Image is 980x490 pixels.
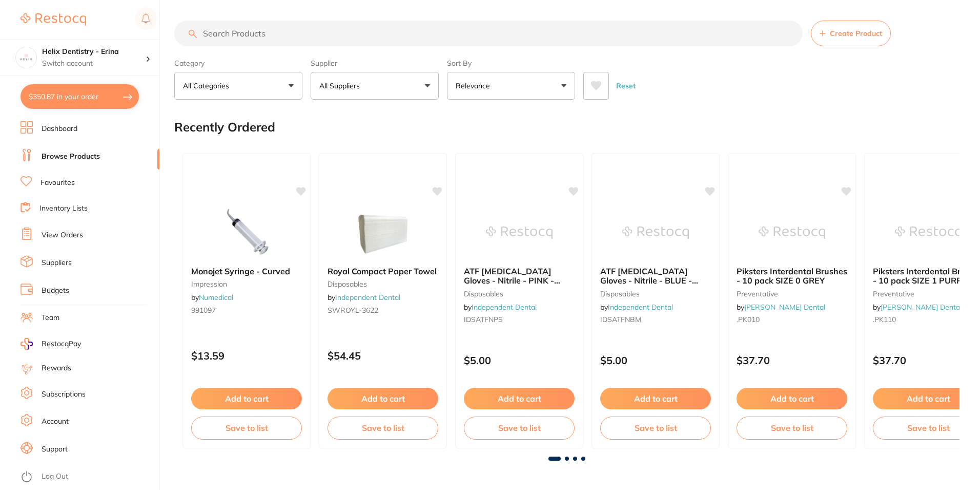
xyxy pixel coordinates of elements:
[464,267,575,286] b: ATF Dental Examination Gloves - Nitrile - PINK - Small
[42,59,146,69] p: Switch account
[600,303,673,312] span: by
[895,207,962,258] img: Piksters Interdental Brushes - 10 pack SIZE 1 PURPLE
[600,290,711,298] small: disposables
[319,81,364,91] p: All Suppliers
[811,21,891,46] button: Create Product
[600,417,711,439] button: Save to list
[191,388,302,409] button: Add to cart
[191,350,302,362] p: $13.59
[42,389,86,400] a: Subscriptions
[42,152,100,162] a: Browse Products
[42,258,72,268] a: Suppliers
[613,72,639,100] button: Reset
[328,417,438,439] button: Save to list
[42,417,69,427] a: Account
[199,293,233,302] a: Numedical
[174,72,302,100] button: All Categories
[174,59,302,68] label: Category
[42,124,77,134] a: Dashboard
[42,47,146,57] h4: Helix Dentistry - Erina
[191,293,233,302] span: by
[744,303,825,312] a: [PERSON_NAME] Dental
[21,338,33,350] img: RestocqPay
[737,315,847,324] small: .PK010
[42,286,69,296] a: Budgets
[328,350,438,362] p: $54.45
[472,303,537,312] a: Independent Dental
[311,72,439,100] button: All Suppliers
[737,267,847,286] b: Piksters Interdental Brushes - 10 pack SIZE 0 GREY
[191,306,302,314] small: 991097
[191,267,302,276] b: Monojet Syringe - Curved
[21,84,139,109] button: $350.87 in your order
[311,59,439,68] label: Supplier
[464,315,575,324] small: IDSATFNPS
[42,230,83,240] a: View Orders
[328,306,438,314] small: SWROYL-3622
[608,303,673,312] a: Independent Dental
[622,207,689,258] img: ATF Dental Examination Gloves - Nitrile - BLUE - Medium
[464,290,575,298] small: disposables
[21,13,86,26] img: Restocq Logo
[464,303,537,312] span: by
[600,315,711,324] small: IDSATFNBM
[447,59,575,68] label: Sort By
[600,267,711,286] b: ATF Dental Examination Gloves - Nitrile - BLUE - Medium
[183,81,233,91] p: All Categories
[600,354,711,366] p: $5.00
[447,72,575,100] button: Relevance
[213,207,280,258] img: Monojet Syringe - Curved
[16,47,36,68] img: Helix Dentistry - Erina
[600,388,711,409] button: Add to cart
[456,81,494,91] p: Relevance
[328,280,438,288] small: disposables
[464,417,575,439] button: Save to list
[737,354,847,366] p: $37.70
[42,472,68,482] a: Log Out
[174,120,275,135] h2: Recently Ordered
[328,267,438,276] b: Royal Compact Paper Towel
[737,417,847,439] button: Save to list
[464,388,575,409] button: Add to cart
[191,417,302,439] button: Save to list
[328,293,400,302] span: by
[42,444,68,455] a: Support
[21,338,81,350] a: RestocqPay
[191,280,302,288] small: impression
[42,339,81,349] span: RestocqPay
[464,354,575,366] p: $5.00
[737,303,825,312] span: by
[335,293,400,302] a: Independent Dental
[830,29,882,37] span: Create Product
[873,303,962,312] span: by
[737,388,847,409] button: Add to cart
[881,303,962,312] a: [PERSON_NAME] Dental
[39,203,88,214] a: Inventory Lists
[350,207,416,258] img: Royal Compact Paper Towel
[42,363,71,373] a: Rewards
[737,290,847,298] small: preventative
[759,207,825,258] img: Piksters Interdental Brushes - 10 pack SIZE 0 GREY
[42,313,59,323] a: Team
[40,178,75,188] a: Favourites
[328,388,438,409] button: Add to cart
[21,8,86,31] a: Restocq Logo
[486,207,553,258] img: ATF Dental Examination Gloves - Nitrile - PINK - Small
[21,469,156,485] button: Log Out
[174,21,803,46] input: Search Products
